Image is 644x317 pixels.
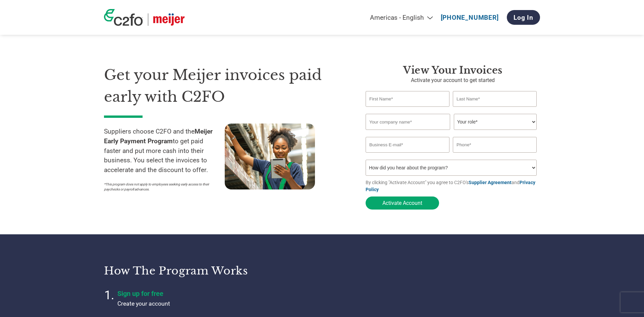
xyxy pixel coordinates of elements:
[366,137,449,153] input: Invalid Email format
[104,127,225,175] p: Suppliers choose C2FO and the to get paid faster and put more cash into their business. You selec...
[104,128,213,145] strong: Meijer Early Payment Program
[117,299,285,308] p: Create your account
[441,14,499,21] a: [PHONE_NUMBER]
[117,290,285,298] h4: Sign up for free
[453,137,537,153] input: Phone*
[104,9,143,26] img: c2fo logo
[366,76,540,84] p: Activate your account to get started
[366,114,450,130] input: Your company name*
[507,10,540,25] a: Log In
[454,114,537,130] select: Title/Role
[104,64,345,107] h1: Get your Meijer invoices paid early with C2FO
[469,180,512,185] a: Supplier Agreement
[366,64,540,76] h3: View Your Invoices
[153,13,184,26] img: Meijer
[104,182,218,192] p: *This program does not apply to employees seeking early access to their paychecks or payroll adva...
[366,107,449,111] div: Invalid first name or first name is too long
[453,107,537,111] div: Invalid last name or last name is too long
[366,179,540,193] p: By clicking "Activate Account" you agree to C2FO's and
[453,91,537,107] input: Last Name*
[366,153,449,157] div: Inavlid Email Address
[366,131,537,134] div: Invalid company name or company name is too long
[453,153,537,157] div: Inavlid Phone Number
[104,264,314,278] h3: How the program works
[366,196,439,210] button: Activate Account
[366,91,449,107] input: First Name*
[225,124,315,189] img: supply chain worker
